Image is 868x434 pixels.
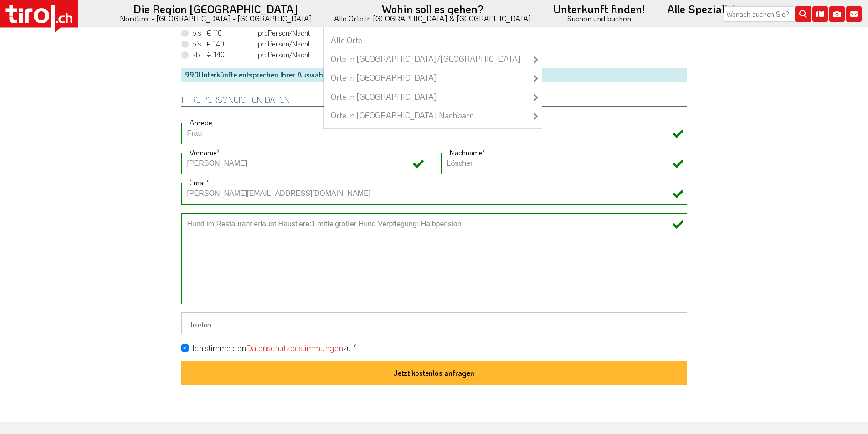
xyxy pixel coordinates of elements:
[181,361,687,385] button: Jetzt kostenlos anfragen
[120,15,312,22] small: Nordtirol - [GEOGRAPHIC_DATA] - [GEOGRAPHIC_DATA]
[812,6,828,22] i: Karte öffnen
[324,68,542,87] a: Orte in [GEOGRAPHIC_DATA]
[181,96,687,107] h2: Ihre persönlichen Daten
[192,39,256,49] span: bis € 140
[829,6,845,22] i: Fotogalerie
[324,50,542,68] a: Orte in [GEOGRAPHIC_DATA]/[GEOGRAPHIC_DATA]
[192,50,256,60] span: ab € 140
[246,342,343,353] a: Datenschutzbestimmungen
[192,39,310,49] label: pro /Nacht
[185,70,199,79] span: 990
[553,15,645,22] small: Suchen und buchen
[181,68,687,82] div: Unterkünfte entsprechen Ihrer Auswahl
[192,342,357,354] label: Ich stimme den zu *
[846,6,862,22] i: Kontakt
[192,50,310,60] label: pro /Nacht
[324,87,542,106] a: Orte in [GEOGRAPHIC_DATA]
[334,15,531,22] small: Alle Orte in [GEOGRAPHIC_DATA] & [GEOGRAPHIC_DATA]
[324,31,542,50] a: Alle Orte
[268,39,289,48] em: Person
[268,50,289,59] em: Person
[724,6,811,22] input: Wonach suchen Sie?
[324,106,542,125] a: Orte in [GEOGRAPHIC_DATA] Nachbarn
